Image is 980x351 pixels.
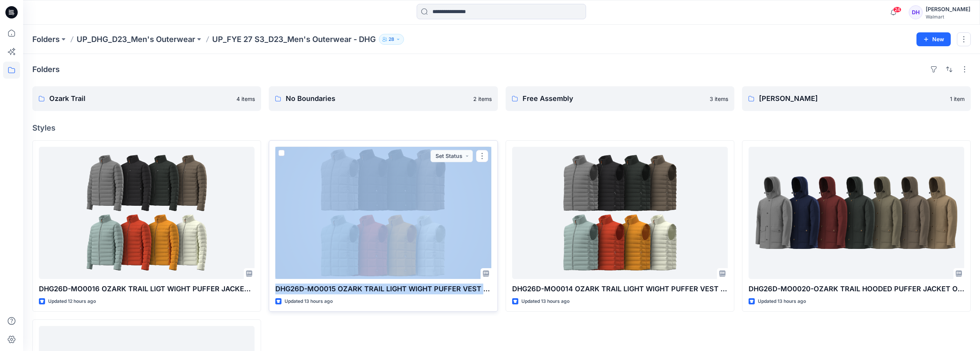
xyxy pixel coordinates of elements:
div: Walmart [926,14,970,20]
div: [PERSON_NAME] [926,5,970,14]
h4: Folders [32,65,60,74]
p: 4 items [236,95,255,103]
p: Updated 13 hours ago [285,297,333,306]
p: Updated 13 hours ago [758,297,806,306]
div: DH [909,5,923,19]
button: New [916,32,951,46]
p: 28 [389,35,394,44]
p: DHG26D-MO0014 OZARK TRAIL LIGHT WIGHT PUFFER VEST OPT 1 [512,284,728,294]
p: DHG26D-MO0016 OZARK TRAIL LIGT WIGHT PUFFER JACKET OPT 1 [39,284,255,294]
p: No Boundaries [286,93,468,104]
span: 24 [893,7,901,13]
p: UP_FYE 27 S3_D23_Men's Outerwear - DHG [212,34,376,45]
a: UP_DHG_D23_Men's Outerwear [77,34,195,45]
a: DHG26D-MO0016 OZARK TRAIL LIGT WIGHT PUFFER JACKET OPT 1 [39,147,255,279]
button: 28 [379,34,404,45]
a: Free Assembly3 items [506,86,734,111]
p: [PERSON_NAME] [759,93,945,104]
a: Folders [32,34,60,45]
p: 2 items [473,95,492,103]
p: 3 items [710,95,728,103]
a: [PERSON_NAME]1 item [742,86,971,111]
h4: Styles [32,123,971,133]
p: Updated 12 hours ago [48,297,96,306]
a: DHG26D-MO0015 OZARK TRAIL LIGHT WIGHT PUFFER VEST OPT 2 [275,147,491,279]
p: Ozark Trail [49,93,232,104]
a: DHG26D-MO0020-OZARK TRAIL HOODED PUFFER JACKET OPT 3 [749,147,964,279]
a: DHG26D-MO0014 OZARK TRAIL LIGHT WIGHT PUFFER VEST OPT 1 [512,147,728,279]
p: DHG26D-MO0020-OZARK TRAIL HOODED PUFFER JACKET OPT 3 [749,284,964,294]
p: DHG26D-MO0015 OZARK TRAIL LIGHT WIGHT PUFFER VEST OPT 2 [275,284,491,294]
p: Free Assembly [523,93,705,104]
p: 1 item [950,95,965,103]
p: Updated 13 hours ago [521,297,570,306]
a: No Boundaries2 items [269,86,498,111]
a: Ozark Trail4 items [32,86,261,111]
